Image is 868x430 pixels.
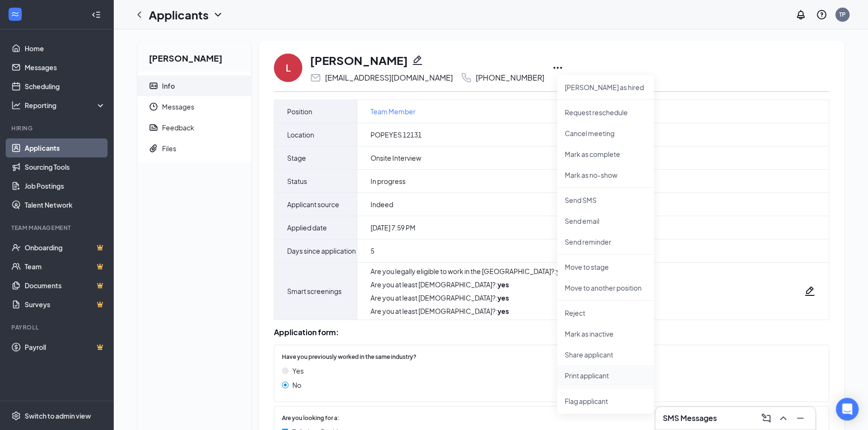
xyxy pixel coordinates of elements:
[25,39,106,58] a: Home
[25,257,106,276] a: TeamCrown
[149,81,158,91] svg: ContactCard
[371,293,568,302] div: Are you at least [DEMOGRAPHIC_DATA]? :
[149,7,208,23] h1: Applicants
[287,285,342,297] span: Smart screenings
[11,411,21,421] svg: Settings
[795,412,806,424] svg: Minimize
[565,396,646,406] span: Flag applicant
[371,153,421,163] span: Onsite Interview
[565,128,646,138] p: Cancel meeting
[836,398,859,421] div: Open Intercom Messenger
[371,266,568,276] div: Are you legally eligible to work in the [GEOGRAPHIC_DATA]? :
[371,280,568,289] div: Are you at least [DEMOGRAPHIC_DATA]? :
[371,200,393,209] span: Indeed
[25,138,106,157] a: Applicants
[212,9,224,20] svg: ChevronDown
[804,285,815,297] svg: Pencil
[25,238,106,257] a: OnboardingCrown
[565,216,646,226] p: Send email
[565,329,646,339] p: Mark as inactive
[310,72,321,83] svg: Email
[287,199,339,210] span: Applicant source
[287,222,327,233] span: Applied date
[162,81,175,91] div: Info
[137,96,251,117] a: ClockMessages
[25,176,106,195] a: Job Postings
[371,223,416,232] span: [DATE] 7:59 PM
[292,366,304,376] span: Yes
[759,411,774,426] button: ComposeMessage
[497,280,509,289] strong: yes
[565,82,646,92] p: [PERSON_NAME] as hired
[25,276,106,295] a: DocumentsCrown
[11,101,21,110] svg: Analysis
[663,413,717,423] h3: SMS Messages
[287,129,314,140] span: Location
[25,101,106,110] div: Reporting
[287,175,307,187] span: Status
[91,10,101,19] svg: Collapse
[162,96,244,117] span: Messages
[282,353,416,362] span: Have you previously worked in the same industry?
[25,411,91,421] div: Switch to admin view
[476,73,544,82] div: [PHONE_NUMBER]
[325,73,453,82] div: [EMAIL_ADDRESS][DOMAIN_NAME]
[25,157,106,176] a: Sourcing Tools
[795,9,806,20] svg: Notifications
[565,350,646,359] p: Share applicant
[565,262,646,272] p: Move to stage
[137,117,251,138] a: ReportFeedback
[282,414,339,423] span: Are you looking for a:
[816,9,827,20] svg: QuestionInfo
[162,144,176,153] div: Files
[776,411,791,426] button: ChevronUp
[292,380,301,390] span: No
[25,195,106,214] a: Talent Network
[565,108,646,117] p: Request reschedule
[137,138,251,159] a: PaperclipFiles
[149,102,158,111] svg: Clock
[497,307,509,315] strong: yes
[565,195,646,205] p: Send SMS
[565,149,646,159] p: Mark as complete
[287,152,306,164] span: Stage
[11,124,104,132] div: Hiring
[371,246,374,256] span: 5
[10,9,20,19] svg: WorkstreamLogo
[134,9,145,20] svg: ChevronLeft
[371,106,416,117] a: Team Member
[149,144,158,153] svg: Paperclip
[412,55,423,66] svg: Pencil
[565,308,646,318] p: Reject
[839,10,846,18] div: TP
[287,106,312,117] span: Position
[25,77,106,96] a: Scheduling
[11,224,104,232] div: Team Management
[760,412,772,424] svg: ComposeMessage
[565,170,646,180] p: Mark as no-show
[565,283,646,293] p: Move to another position
[565,237,646,247] p: Send reminder
[793,411,808,426] button: Minimize
[25,295,106,314] a: SurveysCrown
[137,41,251,72] h2: [PERSON_NAME]
[274,328,829,337] div: Application form:
[565,371,646,380] p: Print applicant
[149,123,158,132] svg: Report
[371,176,406,186] span: In progress
[25,58,106,77] a: Messages
[371,130,422,139] span: POPEYES 12131
[310,52,408,68] h1: [PERSON_NAME]
[552,62,563,73] svg: Ellipses
[137,75,251,96] a: ContactCardInfo
[11,323,104,331] div: Payroll
[287,245,356,256] span: Days since application
[371,306,568,316] div: Are you at least [DEMOGRAPHIC_DATA]? :
[497,293,509,302] strong: yes
[162,123,194,132] div: Feedback
[778,412,789,424] svg: ChevronUp
[25,338,106,357] a: PayrollCrown
[461,72,472,83] svg: Phone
